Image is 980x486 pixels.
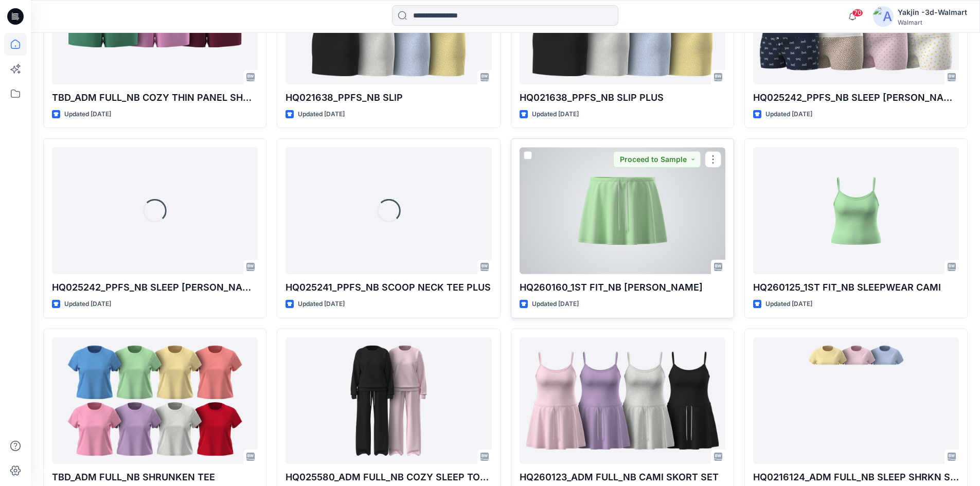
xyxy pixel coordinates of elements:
[765,109,812,120] p: Updated [DATE]
[753,470,959,484] p: HQ0216124_ADM FULL_NB SLEEP SHRKN SHORT SET
[520,337,725,464] a: HQ260123_ADM FULL_NB CAMI SKORT SET
[298,299,345,310] p: Updated [DATE]
[520,470,725,484] p: HQ260123_ADM FULL_NB CAMI SKORT SET
[873,6,894,27] img: avatar
[52,91,258,105] p: TBD_ADM FULL_NB COZY THIN PANEL SHORT
[286,337,491,464] a: HQ025580_ADM FULL_NB COZY SLEEP TOP PANT
[898,19,967,26] div: Walmart
[753,91,959,105] p: HQ025242_PPFS_NB SLEEP [PERSON_NAME] SET PLUS
[520,280,725,295] p: HQ260160_1ST FIT_NB [PERSON_NAME]
[64,299,111,310] p: Updated [DATE]
[532,109,579,120] p: Updated [DATE]
[753,147,959,274] a: HQ260125_1ST FIT_NB SLEEPWEAR CAMI
[753,280,959,295] p: HQ260125_1ST FIT_NB SLEEPWEAR CAMI
[64,109,111,120] p: Updated [DATE]
[765,299,812,310] p: Updated [DATE]
[753,337,959,464] a: HQ0216124_ADM FULL_NB SLEEP SHRKN SHORT SET
[520,91,725,105] p: HQ021638_PPFS_NB SLIP PLUS
[532,299,579,310] p: Updated [DATE]
[898,6,967,19] div: Yakjin -3d-Walmart
[520,147,725,274] a: HQ260160_1ST FIT_NB TERRY SKORT
[286,280,491,295] p: HQ025241_PPFS_NB SCOOP NECK TEE PLUS
[52,337,258,464] a: TBD_ADM FULL_NB SHRUNKEN TEE
[52,470,258,484] p: TBD_ADM FULL_NB SHRUNKEN TEE
[852,9,863,17] span: 70
[286,91,491,105] p: HQ021638_PPFS_NB SLIP
[298,109,345,120] p: Updated [DATE]
[286,470,491,484] p: HQ025580_ADM FULL_NB COZY SLEEP TOP PANT
[52,280,258,295] p: HQ025242_PPFS_NB SLEEP [PERSON_NAME] SET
